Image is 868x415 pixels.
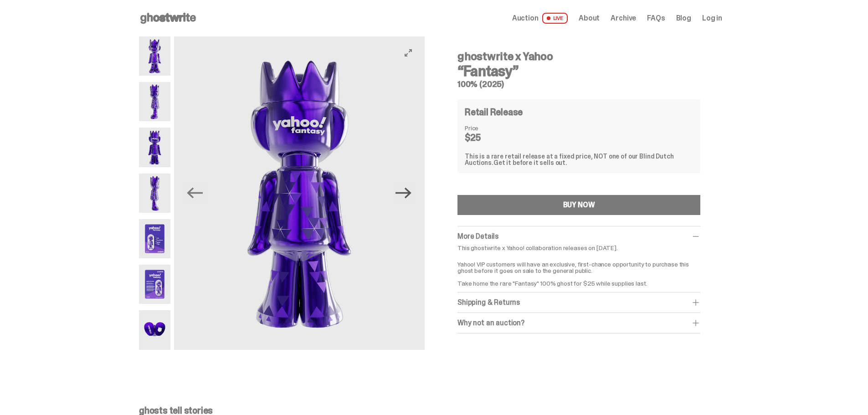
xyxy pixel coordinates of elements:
span: More Details [457,231,498,241]
dd: $25 [465,133,510,142]
img: Yahoo-HG---3.png [174,36,425,350]
p: ghosts tell stories [139,406,722,415]
img: Yahoo-HG---3.png [139,128,170,167]
a: Log in [702,15,722,22]
img: Yahoo-HG---2.png [139,82,170,121]
button: Next [394,183,414,203]
img: Yahoo-HG---4.png [139,174,170,213]
dt: Price [465,125,510,131]
span: Auction [512,15,539,22]
div: Why not an auction? [457,318,700,328]
div: This is a rare retail release at a fixed price, NOT one of our Blind Dutch Auctions. [465,153,693,166]
img: Yahoo-HG---6.png [139,265,170,304]
img: Yahoo-HG---5.png [139,219,170,258]
a: FAQs [647,15,665,22]
button: BUY NOW [457,195,700,215]
a: Auction LIVE [512,13,568,24]
button: Previous [185,183,205,203]
img: Yahoo-HG---7.png [139,310,170,349]
a: Archive [611,15,636,22]
p: This ghostwrite x Yahoo! collaboration releases on [DATE]. [457,245,700,251]
span: LIVE [542,13,568,24]
h3: “Fantasy” [457,64,700,78]
button: View full-screen [403,47,414,58]
a: Blog [676,15,691,22]
h5: 100% (2025) [457,80,700,88]
h4: ghostwrite x Yahoo [457,51,700,62]
span: Get it before it sells out. [493,159,567,167]
img: Yahoo-HG---1.png [139,36,170,76]
h4: Retail Release [465,108,523,117]
div: Shipping & Returns [457,298,700,307]
div: BUY NOW [563,201,595,209]
a: About [579,15,600,22]
p: Yahoo! VIP customers will have an exclusive, first-chance opportunity to purchase this ghost befo... [457,255,700,287]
